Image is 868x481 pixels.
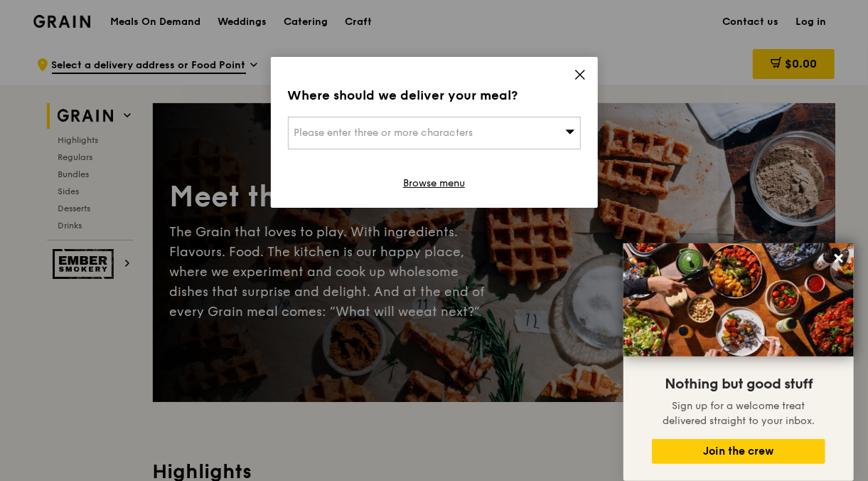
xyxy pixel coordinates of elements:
div: Where should we deliver your meal? [288,85,581,105]
span: Sign up for a welcome treat delivered straight to your inbox. [663,400,815,427]
button: Join the crew [652,439,825,464]
a: Browse menu [403,176,465,191]
img: DSC07876-Edit02-Large.jpeg [623,243,854,356]
span: Please enter three or more characters [294,127,473,139]
button: Close [827,247,850,270]
span: Nothing but good stuff [665,376,813,393]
